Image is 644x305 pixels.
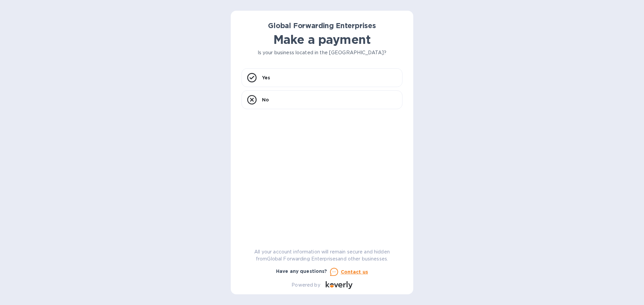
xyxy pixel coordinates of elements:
h1: Make a payment [241,32,402,47]
p: Yes [262,74,270,81]
b: Global Forwarding Enterprises [268,21,376,30]
p: Is your business located in the [GEOGRAPHIC_DATA]? [241,49,402,56]
u: Contact us [341,269,368,275]
b: Have any questions? [276,269,327,274]
p: Powered by [291,282,320,289]
p: No [262,96,269,103]
p: All your account information will remain secure and hidden from Global Forwarding Enterprises and... [241,248,402,262]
